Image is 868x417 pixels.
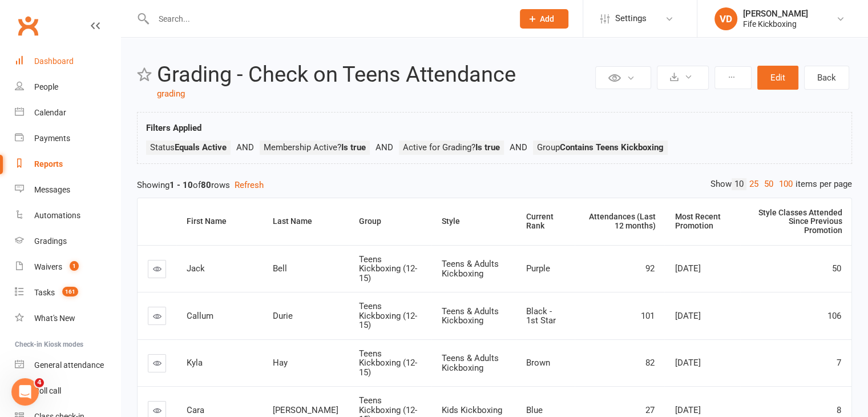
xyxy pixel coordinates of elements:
iframe: Intercom live chat [11,378,39,406]
a: Reports [15,151,120,177]
span: Kyla [187,358,203,368]
strong: 1 - 10 [169,180,193,190]
div: Tasks [34,288,55,297]
h2: Grading - Check on Teens Attendance [157,63,592,87]
div: People [34,82,58,91]
strong: Equals Active [175,142,227,153]
button: Edit [757,66,798,90]
span: Teens Kickboxing (12-15) [359,254,417,283]
a: 10 [732,178,746,190]
span: Status [150,142,227,153]
span: Blue [526,405,543,415]
span: 92 [645,263,654,274]
div: Attendances (Last 12 months) [585,212,655,230]
strong: Is true [341,142,366,153]
span: Kids Kickboxing [442,405,502,415]
div: Gradings [34,236,67,246]
span: Callum [187,311,213,321]
a: Gradings [15,228,120,254]
div: Messages [34,185,70,194]
a: Dashboard [15,49,120,74]
a: Roll call [15,378,120,404]
span: 101 [640,311,654,321]
div: Fife Kickboxing [743,19,808,29]
span: Brown [526,358,550,368]
span: Cara [187,405,204,415]
strong: Contains Teens Kickboxing [560,142,664,153]
span: 50 [832,263,841,274]
span: [DATE] [675,358,700,368]
a: Payments [15,126,120,151]
span: 4 [35,378,44,387]
div: Reports [34,159,63,169]
span: 8 [837,405,841,415]
span: Hay [273,358,288,368]
span: 106 [827,311,841,321]
span: Jack [187,263,205,274]
div: Group [359,217,422,226]
span: Add [540,14,554,23]
a: Tasks 161 [15,280,120,306]
strong: Is true [475,142,500,153]
span: 7 [837,358,841,368]
div: VD [714,7,737,30]
a: What's New [15,306,120,331]
a: grading [157,89,185,99]
span: Settings [615,6,647,31]
div: Waivers [34,262,62,271]
span: Teens Kickboxing (12-15) [359,301,417,330]
div: What's New [34,314,75,323]
span: Teens Kickboxing (12-15) [359,348,417,378]
a: Clubworx [14,11,42,40]
span: Active for Grading? [403,142,500,153]
a: 100 [776,178,796,190]
div: [PERSON_NAME] [743,9,808,19]
div: Payments [34,134,70,143]
span: 82 [645,358,654,368]
span: [DATE] [675,405,700,415]
a: Calendar [15,100,120,126]
a: People [15,74,120,100]
div: Show items per page [710,178,852,190]
span: Teens & Adults Kickboxing [442,306,499,326]
a: 25 [746,178,761,190]
div: Current Rank [526,212,566,230]
div: Showing of rows [137,178,852,192]
div: First Name [187,217,253,226]
span: Durie [273,311,293,321]
span: [DATE] [675,263,700,274]
div: Calendar [34,108,66,117]
div: Automations [34,211,80,220]
strong: Filters Applied [146,123,201,133]
a: 50 [761,178,776,190]
button: Add [520,9,568,29]
a: General attendance kiosk mode [15,352,120,378]
span: Membership Active? [264,142,366,153]
a: Back [804,66,849,90]
div: Last Name [273,217,340,226]
div: General attendance [34,360,104,370]
a: Automations [15,203,120,228]
button: Refresh [235,178,264,192]
span: 161 [62,287,78,296]
div: Most Recent Promotion [675,212,731,230]
span: 1 [70,261,79,271]
a: Waivers 1 [15,254,120,280]
span: Teens & Adults Kickboxing [442,259,499,279]
span: [DATE] [675,311,700,321]
span: Black - 1st Star [526,306,556,326]
span: Teens & Adults Kickboxing [442,353,499,373]
span: Bell [273,263,287,274]
div: Style Classes Attended Since Previous Promotion [750,209,842,235]
strong: 80 [201,180,211,190]
a: Messages [15,177,120,203]
input: Search... [150,11,505,27]
div: Roll call [34,386,61,395]
span: 27 [645,405,654,415]
span: [PERSON_NAME] [273,405,338,415]
span: Purple [526,263,550,274]
div: Dashboard [34,57,74,66]
div: Style [442,217,507,226]
span: Group [537,142,664,153]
